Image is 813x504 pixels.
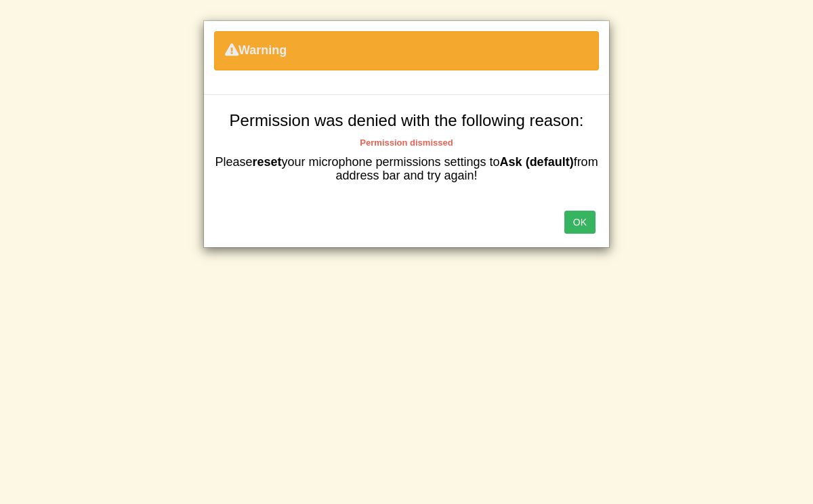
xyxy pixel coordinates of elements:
[564,211,596,234] button: OK
[214,156,599,183] h4: Please your microphone permissions settings to from address bar and try again!
[500,155,574,169] b: Ask (default)
[252,155,281,169] b: reset
[214,31,599,70] div: Warning
[214,112,599,129] h3: Permission was denied with the following reason:
[360,138,453,148] b: Permission dismissed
